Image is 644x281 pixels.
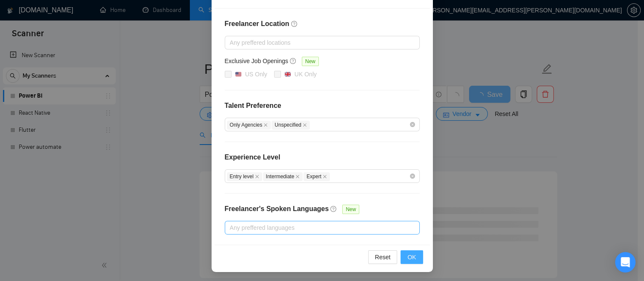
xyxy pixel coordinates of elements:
button: OK [401,250,423,264]
div: Open Intercom Messenger [615,252,635,272]
h4: Freelancer Location [225,19,420,29]
span: Reset [375,252,391,262]
span: Intermediate [263,172,303,181]
span: close-circle [410,174,415,179]
span: close [255,174,259,179]
span: Unspecified [272,121,310,130]
button: Reset [368,250,398,264]
span: Entry level [227,172,262,181]
img: 🇬🇧 [285,71,291,77]
h4: Freelancer's Spoken Languages [225,204,329,214]
span: Expert [303,172,330,181]
span: close [263,123,268,127]
span: close [303,123,307,127]
span: close [295,174,300,179]
span: Only Agencies [227,121,271,130]
span: question-circle [290,58,297,64]
h4: Experience Level [225,152,280,162]
div: US Only [245,70,267,79]
span: New [302,57,319,66]
div: UK Only [295,70,317,79]
span: question-circle [330,206,337,212]
span: close [323,174,327,179]
h5: Exclusive Job Openings [225,56,288,66]
span: close-circle [410,122,415,127]
h4: Talent Preference [225,101,420,111]
img: 🇺🇸 [235,71,241,77]
span: question-circle [291,20,298,27]
span: New [342,205,359,214]
span: OK [407,252,416,262]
